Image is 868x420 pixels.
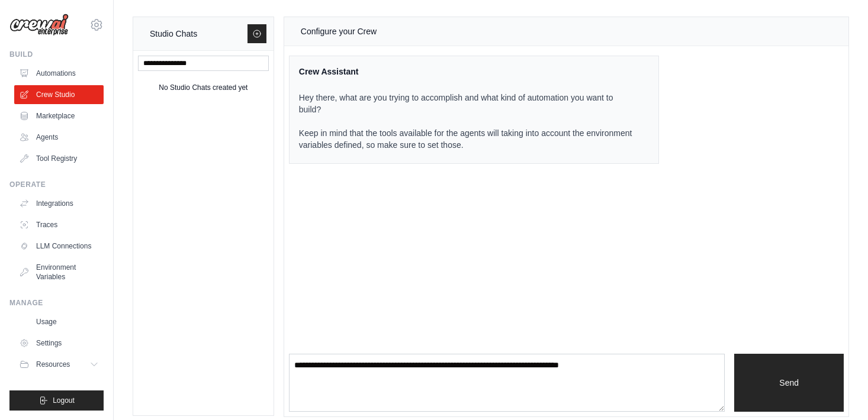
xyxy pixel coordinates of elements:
[734,354,844,412] button: Send
[14,194,104,213] a: Integrations
[14,258,104,286] a: Environment Variables
[14,64,104,83] a: Automations
[159,80,247,95] div: No Studio Chats created yet
[14,312,104,331] a: Usage
[14,215,104,234] a: Traces
[9,50,104,59] div: Build
[36,360,70,369] span: Resources
[9,14,69,36] img: Logo
[299,66,635,77] div: Crew Assistant
[301,24,377,38] div: Configure your Crew
[9,298,104,308] div: Manage
[14,237,104,256] a: LLM Connections
[14,334,104,353] a: Settings
[14,106,104,125] a: Marketplace
[14,355,104,374] button: Resources
[14,85,104,104] a: Crew Studio
[14,128,104,147] a: Agents
[53,396,75,405] span: Logout
[9,390,104,411] button: Logout
[299,92,635,151] p: Hey there, what are you trying to accomplish and what kind of automation you want to build? Keep ...
[9,180,104,189] div: Operate
[150,27,197,41] div: Studio Chats
[14,149,104,168] a: Tool Registry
